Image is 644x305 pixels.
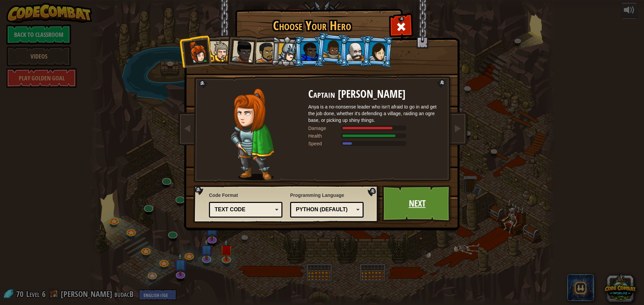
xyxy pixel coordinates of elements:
[179,35,212,68] li: Captain Anya Weston
[271,35,303,68] li: Hattori Hanzō
[236,19,387,33] h1: Choose Your Hero
[290,192,364,199] span: Programming Language
[362,35,394,68] li: Illia Shieldsmith
[209,192,282,199] span: Code Format
[340,36,370,67] li: Okar Stompfoot
[308,133,342,139] div: Health
[308,133,442,139] div: Gains 140% of listed Warrior armor health.
[294,36,324,67] li: Gordon the Stalwart
[308,140,342,147] div: Speed
[382,185,452,222] a: Next
[193,185,380,223] img: language-selector-background.png
[308,125,442,132] div: Deals 120% of listed Warrior weapon damage.
[308,140,442,147] div: Moves at 6 meters per second.
[308,125,342,132] div: Damage
[230,88,274,180] img: captain-pose.png
[315,32,348,66] li: Arryn Stonewall
[296,206,354,214] div: Python (Default)
[308,88,442,100] h2: Captain [PERSON_NAME]
[308,103,442,124] div: Anya is a no-nonsense leader who isn't afraid to go in and get the job done, whether it's defendi...
[203,35,233,66] li: Sir Tharin Thunderfist
[224,34,257,67] li: Lady Ida Justheart
[248,36,279,67] li: Alejandro the Duelist
[215,206,273,214] div: Text code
